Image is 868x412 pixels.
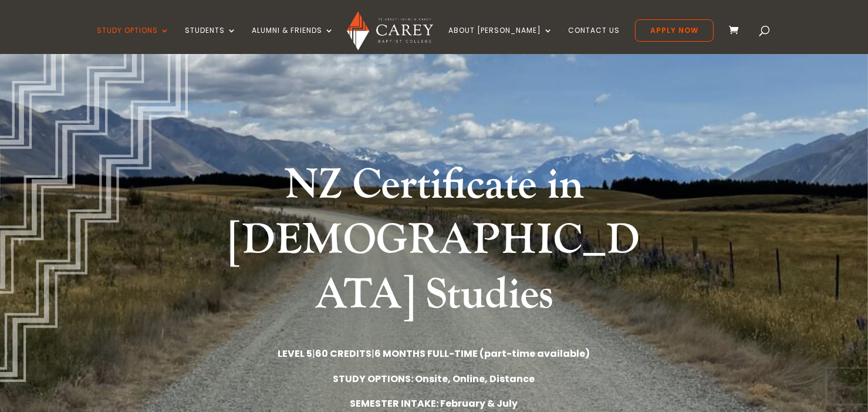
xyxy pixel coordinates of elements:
[185,26,237,54] a: Students
[252,26,334,54] a: Alumni & Friends
[448,26,553,54] a: About [PERSON_NAME]
[350,397,518,410] strong: SEMESTER INTAKE: February & July
[333,372,535,386] strong: STUDY OPTIONS: Onsite, Online, Distance
[635,19,714,42] a: Apply Now
[375,347,590,360] strong: 6 MONTHS FULL-TIME (part-time available)
[568,26,620,54] a: Contact Us
[97,26,170,54] a: Study Options
[278,347,313,360] strong: LEVEL 5
[347,11,433,50] img: Carey Baptist College
[316,347,372,360] strong: 60 CREDITS
[214,158,654,329] h1: NZ Certificate in [DEMOGRAPHIC_DATA] Studies
[117,346,751,362] p: | |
